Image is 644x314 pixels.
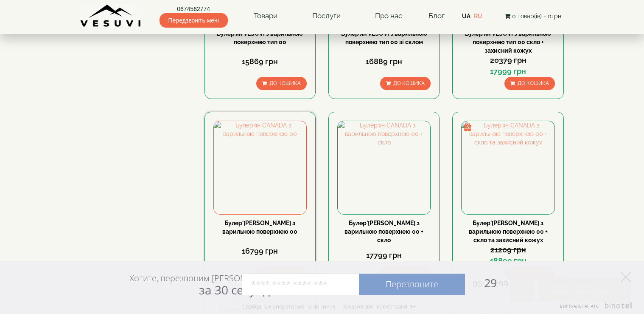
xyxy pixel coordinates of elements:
[337,56,431,67] div: 16889 грн
[474,13,482,20] a: RU
[461,244,554,255] div: 21209 грн
[256,77,307,90] button: До кошика
[462,13,470,20] a: UA
[80,4,142,28] img: Завод VESUVI
[497,279,508,290] span: :99
[214,121,306,214] img: Булер'ян CANADA з варильною поверхнею 00
[359,274,465,295] a: Перезвоните
[160,13,228,28] span: Передзвоніть мені
[465,30,551,54] a: Булер'ян VESUVI з варильною поверхнею тип 00 скло + захисний кожух
[269,80,301,86] span: До кошика
[462,121,554,214] img: Булер'ян CANADA з варильною поверхнею 00 + скло та захисний кожух
[504,77,555,90] button: До кошика
[428,11,445,20] a: Блог
[217,30,303,45] a: Булер'ян VESUVI з варильною поверхнею тип 00
[213,56,307,67] div: 15869 грн
[463,123,472,131] img: gift
[129,273,275,297] div: Хотите, перезвоним [PERSON_NAME]
[469,220,548,243] a: Булер'[PERSON_NAME] з варильною поверхнею 00 + скло та захисний кожух
[341,30,427,45] a: Булер'ян VESUVI з варильною поверхнею тип 00 зі склом
[555,303,633,314] a: Элемент управления
[461,55,554,66] div: 20379 грн
[304,6,349,26] a: Послуги
[518,80,549,86] span: До кошика
[380,77,431,90] button: До кошика
[512,13,561,20] span: 0 товар(ів) - 0грн
[502,11,564,21] button: 0 товар(ів) - 0грн
[367,6,411,26] a: Про нас
[621,272,631,282] a: Элемент управления
[465,275,508,291] span: 29
[393,80,425,86] span: До кошика
[160,5,228,13] a: 0674562774
[242,303,416,310] div: Свободных операторов на линии: 5 Заказов звонков сегодня: 5+
[560,303,599,309] span: Виртуальная АТС
[337,250,431,261] div: 17799 грн
[245,6,286,26] a: Товари
[461,255,554,266] div: 18899 грн
[199,282,275,298] span: за 30 секунд?
[461,66,554,77] div: 17999 грн
[338,121,430,214] img: Булер'ян CANADA з варильною поверхнею 00 + скло
[213,246,307,257] div: 16799 грн
[222,220,297,235] a: Булер'[PERSON_NAME] з варильною поверхнею 00
[344,220,423,243] a: Булер'[PERSON_NAME] з варильною поверхнею 00 + скло
[473,279,484,290] span: 00:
